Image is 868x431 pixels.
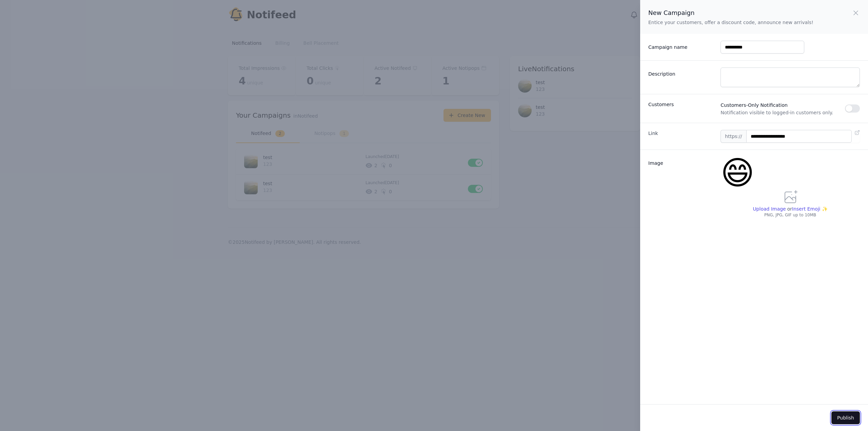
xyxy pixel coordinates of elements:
[721,109,845,116] span: Notification visible to logged-in customers only.
[648,68,715,77] label: Description
[721,154,754,192] span: 😄
[792,205,828,212] span: Insert Emoji ✨
[648,101,715,108] h3: Customers
[648,130,715,137] label: Link
[648,19,813,26] p: Entice your customers, offer a discount code, announce new arrivals!
[648,8,813,18] h2: New Campaign
[753,206,786,212] span: Upload Image
[721,101,845,109] span: Customers-Only Notification
[786,205,792,212] p: or
[721,130,746,143] span: https://
[831,411,860,424] button: Publish
[648,41,715,51] label: Campaign name
[648,157,715,166] label: Image
[721,212,860,218] p: PNG, JPG, GIF up to 10MB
